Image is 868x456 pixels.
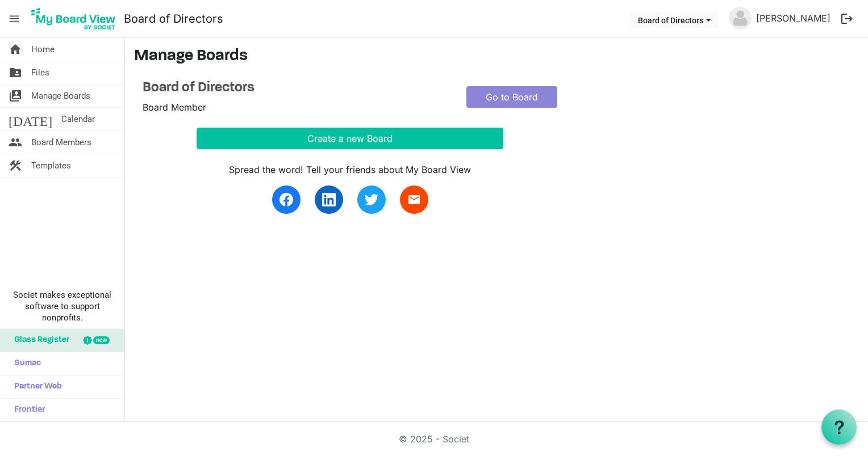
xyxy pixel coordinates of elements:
span: Partner Web [9,375,62,398]
a: © 2025 - Societ [399,433,469,445]
span: menu [3,8,25,29]
span: Templates [31,154,71,177]
span: Societ makes exceptional software to support nonprofits. [5,289,119,323]
button: logout [835,7,859,31]
a: My Board View Logo [28,5,124,33]
a: [PERSON_NAME] [752,7,835,29]
span: Manage Boards [31,85,90,107]
span: Frontier [9,399,45,421]
span: Glass Register [9,329,69,352]
img: My Board View Logo [28,5,119,33]
span: construction [9,154,22,177]
button: Create a new Board [197,128,503,149]
div: Spread the word! Tell your friends about My Board View [197,163,503,176]
img: no-profile-picture.svg [729,7,752,29]
a: email [400,185,428,214]
span: Home [31,38,55,61]
a: Board of Directors [124,7,223,30]
span: home [9,38,22,61]
div: new [93,336,110,344]
h3: Manage Boards [134,47,859,66]
a: Go to Board [466,86,557,108]
span: switch_account [9,85,22,107]
button: Board of Directors dropdownbutton [631,12,718,28]
span: Sumac [9,352,41,375]
span: Board Members [31,131,91,154]
img: linkedin.svg [322,193,336,206]
span: Board Member [143,102,206,113]
span: people [9,131,22,154]
span: folder_shared [9,61,22,84]
span: email [407,193,421,206]
img: twitter.svg [365,193,378,206]
span: [DATE] [9,108,52,130]
span: Files [31,61,49,84]
a: Board of Directors [143,80,449,96]
img: facebook.svg [279,193,293,206]
span: Calendar [61,108,95,130]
